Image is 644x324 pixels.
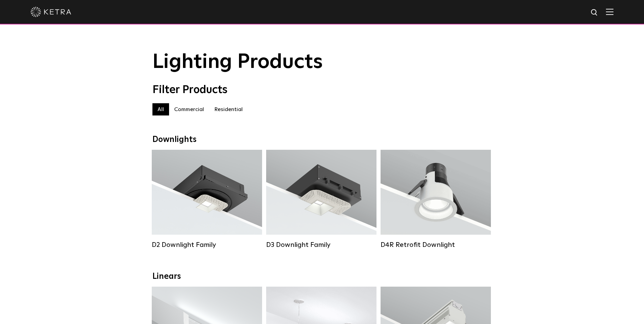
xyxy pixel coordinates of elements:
[209,103,248,115] label: Residential
[169,103,209,115] label: Commercial
[381,241,491,249] div: D4R Retrofit Downlight
[152,135,492,145] div: Downlights
[606,8,613,15] img: Hamburger%20Nav.svg
[381,150,491,249] a: D4R Retrofit Downlight Lumen Output:800Colors:White / BlackBeam Angles:15° / 25° / 40° / 60°Watta...
[152,272,492,282] div: Linears
[152,241,262,249] div: D2 Downlight Family
[266,150,376,249] a: D3 Downlight Family Lumen Output:700 / 900 / 1100Colors:White / Black / Silver / Bronze / Paintab...
[31,7,71,17] img: ketra-logo-2019-white
[152,103,169,115] label: All
[152,84,492,96] div: Filter Products
[152,52,323,72] span: Lighting Products
[266,241,376,249] div: D3 Downlight Family
[590,8,599,17] img: search icon
[152,150,262,249] a: D2 Downlight Family Lumen Output:1200Colors:White / Black / Gloss Black / Silver / Bronze / Silve...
